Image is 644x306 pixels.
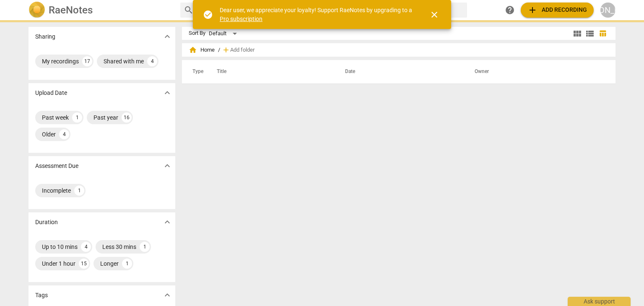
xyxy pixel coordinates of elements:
div: 15 [79,259,89,269]
p: Sharing [35,32,55,41]
div: Ask support [568,297,631,306]
div: Under 1 hour [42,259,75,268]
div: Less 30 mins [102,243,136,251]
div: 16 [122,112,132,123]
th: Date [335,60,465,84]
div: Incomplete [42,186,71,195]
button: Show more [161,160,174,172]
a: Help [502,3,517,18]
span: / [218,47,220,53]
span: help [505,5,515,15]
a: Pro subscription [220,16,262,22]
div: Up to 10 mins [42,243,78,251]
p: Tags [35,291,48,300]
button: [PERSON_NAME] [600,3,615,18]
p: Duration [35,218,58,227]
button: Show more [161,289,174,301]
th: Title [207,60,335,84]
div: 4 [147,56,157,66]
div: 4 [81,242,91,252]
button: Upload [521,3,594,18]
button: Table view [596,27,609,40]
span: Home [189,46,215,54]
div: Dear user, we appreciate your loyalty! Support RaeNotes by upgrading to a [220,6,414,23]
div: 1 [122,259,132,269]
a: LogoRaeNotes [29,2,174,18]
span: add [527,5,538,15]
span: expand_more [162,88,172,98]
button: List view [584,27,596,40]
div: 1 [74,186,84,196]
span: check_circle [203,10,213,20]
span: home [189,46,197,54]
p: Upload Date [35,89,67,97]
span: table_chart [599,29,607,37]
div: Past year [93,113,118,122]
button: Show more [161,216,174,228]
div: 4 [59,129,69,139]
button: Show more [161,30,174,43]
th: Type [186,60,207,84]
div: 1 [72,112,82,123]
p: Assessment Due [35,162,78,170]
span: expand_more [162,161,172,171]
span: Add folder [230,47,254,53]
span: close [429,10,439,20]
span: expand_more [162,290,172,300]
div: My recordings [42,57,79,65]
div: Sort By [189,30,205,37]
div: 17 [82,56,92,66]
div: Shared with me [104,57,144,65]
th: Owner [465,60,607,84]
img: Logo [29,2,45,18]
div: 1 [140,242,150,252]
span: expand_more [162,31,172,42]
span: search [184,5,194,15]
span: expand_more [162,217,172,227]
button: Tile view [571,27,584,40]
span: view_list [585,29,595,39]
div: Default [209,27,240,40]
div: Past week [42,113,69,122]
button: Close [424,5,444,25]
h2: RaeNotes [49,4,93,16]
span: Add recording [527,5,587,15]
div: Longer [100,259,119,268]
span: add [222,46,230,54]
div: Older [42,130,56,139]
span: view_module [572,29,582,39]
button: Show more [161,86,174,99]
